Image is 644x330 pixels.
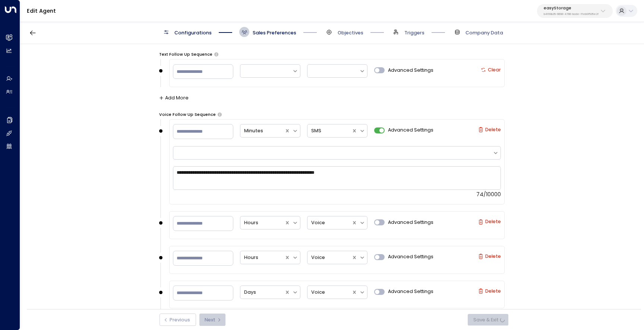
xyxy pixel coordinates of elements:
label: Delete [478,219,501,224]
p: easyStorage [544,6,599,10]
button: easyStorageb4f09b35-6698-4786-bcde-ffeb9f535e2f [537,4,613,18]
label: Delete [478,254,501,259]
div: 74/10000 [173,191,501,198]
span: Triggers [404,30,424,36]
label: Delete [478,127,501,132]
span: Advanced Settings [388,127,433,134]
p: b4f09b35-6698-4786-bcde-ffeb9f535e2f [544,13,599,16]
span: Company Data [465,30,503,36]
label: Clear [481,67,501,73]
span: Objectives [338,30,363,36]
a: Edit Agent [27,7,56,15]
span: Configurations [174,30,212,36]
span: Advanced Settings [388,253,433,260]
label: Text Follow Up Sequence [159,52,212,58]
button: Set the frequency and timing of follow-up voice calls the copilot should make if there is no resp... [218,112,222,117]
span: Advanced Settings [388,219,433,226]
button: Add More [159,95,189,101]
button: Set the frequency and timing of follow-up emails the copilot should send if there is no response ... [214,52,218,56]
label: Voice Follow Up Sequence [159,112,216,118]
label: Delete [478,289,501,294]
span: Advanced Settings [388,288,433,295]
span: Sales Preferences [253,30,296,36]
span: Advanced Settings [388,67,433,74]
